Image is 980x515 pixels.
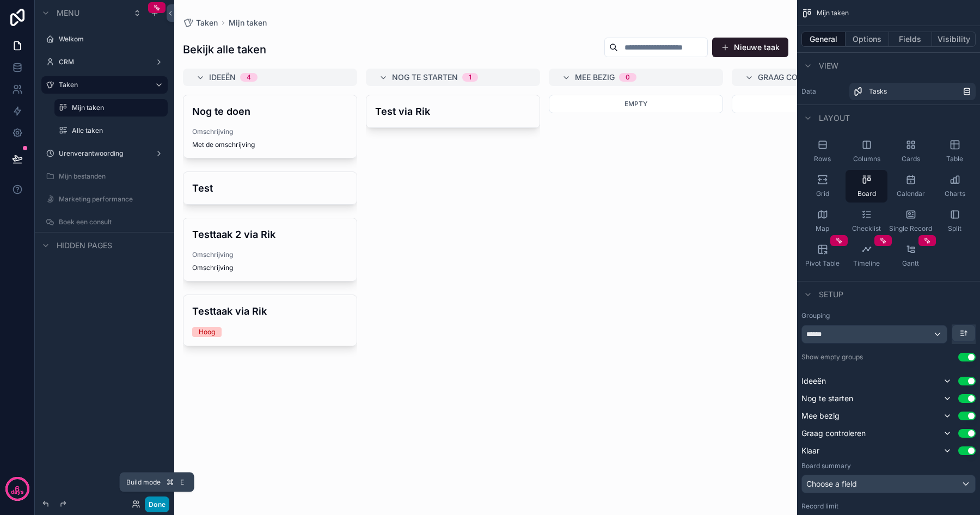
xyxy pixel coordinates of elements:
label: Data [801,87,845,96]
button: Options [846,32,889,47]
h4: Testtaak via Rik [192,304,348,318]
h1: Bekijk alle taken [183,42,266,57]
label: Mijn taken [72,103,161,112]
span: Setup [819,289,843,300]
label: CRM [59,58,146,66]
span: Pivot Table [805,259,840,268]
h4: Test [192,181,348,195]
span: Omschrijving [192,263,348,272]
label: Alle taken [72,126,161,135]
button: Board [846,170,887,203]
button: Pivot Table [801,240,843,272]
span: Table [946,155,963,163]
a: Nieuwe taak [712,38,788,57]
span: Layout [819,113,850,124]
span: Menu [57,8,79,19]
button: Visibility [932,32,976,47]
button: Gantt [890,240,932,272]
button: Rows [801,135,843,168]
label: Marketing performance [59,195,161,204]
label: Welkom [59,35,161,44]
h4: Nog te doen [192,104,348,119]
button: Single Record [890,205,932,237]
span: Omschrijving [192,127,348,136]
div: Hoog [199,327,215,337]
span: Rows [814,155,831,163]
span: Taken [196,17,218,28]
button: Cards [890,135,932,168]
button: Done [145,496,169,512]
span: Charts [945,189,965,198]
label: Taken [59,81,146,89]
a: Testtaak 2 via RikOmschrijvingOmschrijving [183,218,357,281]
p: days [11,488,24,496]
button: Map [801,205,843,237]
span: Grid [816,189,829,198]
button: Grid [801,170,843,203]
span: Mijn taken [229,17,267,28]
button: Timeline [846,240,887,272]
p: 6 [15,483,20,494]
a: Test [183,171,357,205]
span: Build mode [126,478,161,487]
div: 4 [247,73,251,82]
label: Boek een consult [59,218,161,226]
span: Met de omschrijving [192,140,348,149]
label: Grouping [801,311,830,320]
div: 1 [469,73,471,82]
a: Nog te doenOmschrijvingMet de omschrijving [183,95,357,158]
button: General [801,32,846,47]
div: Choose a field [802,475,975,493]
span: Calendar [897,189,925,198]
button: Columns [846,135,887,168]
span: View [819,60,838,71]
label: Show empty groups [801,353,863,361]
span: Omschrijving [192,250,348,259]
span: Tasks [869,87,887,96]
span: Split [948,224,961,233]
a: Testtaak via RikHoog [183,295,357,346]
a: Tasks [849,83,976,100]
a: Test via Rik [366,95,540,128]
button: Choose a field [801,475,976,493]
span: Mee bezig [801,410,840,421]
span: Cards [902,155,920,163]
span: Empty [624,100,647,108]
span: Klaar [801,445,819,456]
span: E [178,478,187,487]
span: Timeline [853,259,880,268]
span: Single Record [889,224,932,233]
button: Checklist [846,205,887,237]
a: Taken [183,17,218,28]
span: Gantt [902,259,919,268]
span: Mee bezig [575,72,615,83]
span: Ideeën [801,376,826,387]
label: Urenverantwoording [59,149,146,158]
span: Graag controleren [758,72,843,83]
label: Board summary [801,462,851,470]
span: Checklist [852,224,881,233]
span: Nog te starten [801,393,853,404]
span: Map [816,224,829,233]
button: Split [934,205,976,237]
button: Calendar [890,170,932,203]
span: Nog te starten [392,72,458,83]
button: Table [934,135,976,168]
h4: Test via Rik [375,104,531,119]
h4: Testtaak 2 via Rik [192,227,348,242]
label: Mijn bestanden [59,172,161,181]
span: Board [857,189,876,198]
button: Charts [934,170,976,203]
div: 0 [626,73,630,82]
span: Mijn taken [817,9,849,17]
span: Columns [853,155,880,163]
span: Ideeën [209,72,236,83]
